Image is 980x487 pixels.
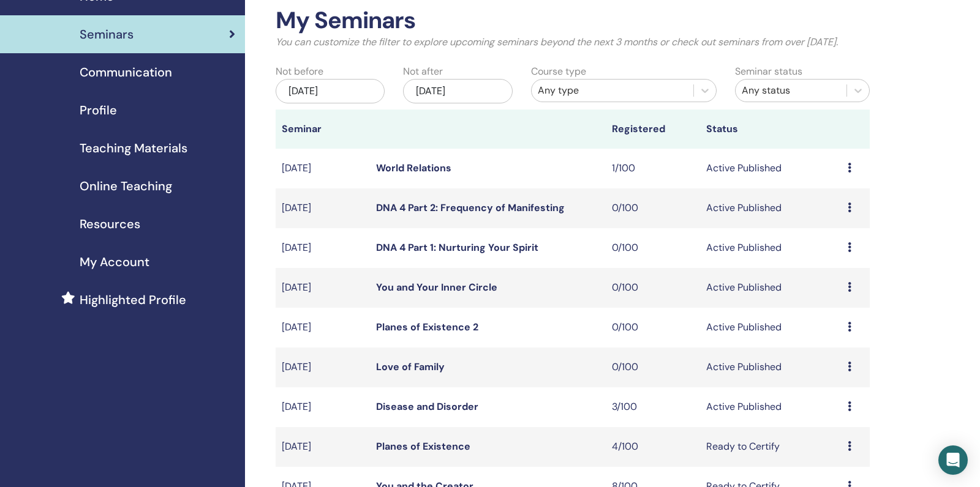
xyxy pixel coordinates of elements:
a: You and Your Inner Circle [376,281,497,294]
h2: My Seminars [276,7,870,35]
div: Any status [742,83,840,98]
td: Active Published [700,188,842,228]
td: Active Published [700,308,842,348]
td: [DATE] [276,228,370,268]
td: [DATE] [276,427,370,467]
p: You can customize the filter to explore upcoming seminars beyond the next 3 months or check out s... [276,35,870,50]
th: Status [700,110,842,149]
td: Active Published [700,149,842,188]
span: Profile [80,101,117,119]
span: Teaching Materials [80,139,187,157]
div: Open Intercom Messenger [938,445,968,475]
td: [DATE] [276,149,370,188]
span: Seminars [80,25,134,43]
div: [DATE] [403,79,512,103]
div: [DATE] [276,79,385,103]
td: [DATE] [276,188,370,228]
td: Active Published [700,268,842,308]
td: Ready to Certify [700,427,842,467]
td: 0/100 [606,308,700,348]
th: Registered [606,110,700,149]
td: [DATE] [276,268,370,308]
a: World Relations [376,162,451,174]
td: Active Published [700,228,842,268]
span: Resources [80,215,140,233]
span: Online Teaching [80,177,172,195]
span: Highlighted Profile [80,291,186,309]
td: 0/100 [606,348,700,387]
label: Not before [276,64,323,79]
a: Planes of Existence [376,440,470,453]
td: 0/100 [606,188,700,228]
td: 3/100 [606,387,700,427]
td: 0/100 [606,268,700,308]
td: [DATE] [276,308,370,348]
a: DNA 4 Part 1: Nurturing Your Spirit [376,241,538,254]
a: Disease and Disorder [376,400,478,413]
a: Love of Family [376,360,445,373]
a: DNA 4 Part 2: Frequency of Manifesting [376,201,565,214]
td: 1/100 [606,149,700,188]
th: Seminar [276,110,370,149]
span: Communication [80,63,172,81]
td: 0/100 [606,228,700,268]
div: Any type [538,83,687,98]
a: Planes of Existence 2 [376,321,478,333]
label: Not after [403,64,443,79]
td: Active Published [700,387,842,427]
label: Course type [531,64,586,79]
label: Seminar status [735,64,802,79]
td: Active Published [700,348,842,387]
td: [DATE] [276,348,370,387]
td: [DATE] [276,387,370,427]
span: My Account [80,253,149,271]
td: 4/100 [606,427,700,467]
